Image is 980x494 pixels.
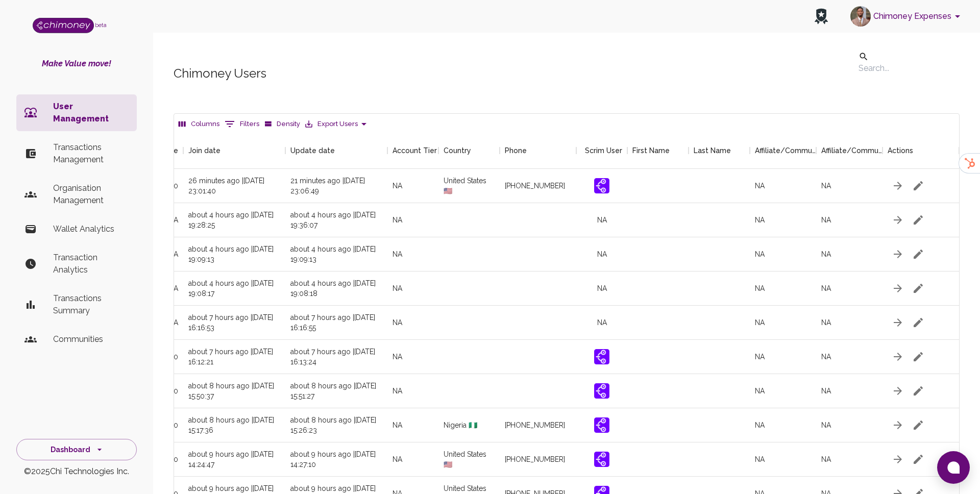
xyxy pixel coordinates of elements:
div: NA [387,169,438,203]
button: Export Users [303,116,373,132]
div: Join date [188,132,220,169]
button: Show filters [222,116,262,132]
div: about 4 hours ago | [DATE] 19:09:13 [285,237,387,271]
div: about 4 hours ago | [DATE] 19:08:17 [183,271,285,306]
div: NA [576,271,627,306]
button: Dashboard [16,439,137,461]
div: +14329945692 [505,181,565,191]
div: NA [750,374,816,408]
div: NA [750,237,816,271]
div: about 7 hours ago | [DATE] 16:16:55 [285,306,387,340]
div: NA [750,169,816,203]
div: Country [438,132,500,169]
div: Update date [285,132,387,169]
div: about 4 hours ago | [DATE] 19:08:18 [285,271,387,306]
div: Affiliate/Community ID [816,132,883,169]
div: Affiliate/Community [755,132,816,169]
span: beta [95,22,107,28]
div: 26 minutes ago | [DATE] 23:01:40 [183,169,285,203]
p: Transactions Management [53,141,129,166]
input: Search... [859,62,960,75]
div: NA [816,271,883,306]
p: Transactions Summary [53,292,129,317]
div: NA [816,237,883,271]
p: Wallet Analytics [53,223,129,235]
img: favicon.ico [594,178,609,193]
p: Organisation Management [53,182,129,207]
p: User Management [53,101,129,125]
div: NA [387,271,438,306]
div: Scrim User [585,132,622,169]
h5: Chimoney Users [174,65,266,82]
img: favicon.ico [594,349,609,364]
div: NA [750,408,816,442]
button: account of current user [846,3,968,30]
div: +18624072236 [505,454,565,464]
div: Account Tier [387,132,438,169]
div: about 8 hours ago | [DATE] 15:51:27 [285,374,387,408]
div: 21 minutes ago | [DATE] 23:06:49 [285,169,387,203]
div: NA [576,306,627,340]
div: about 8 hours ago | [DATE] 15:17:36 [183,408,285,442]
button: Open chat window [937,451,970,484]
div: Scrim User [576,132,627,169]
div: NA [387,442,438,477]
div: NA [387,408,438,442]
div: First Name [632,132,670,169]
div: about 9 hours ago | [DATE] 14:27:10 [285,442,387,477]
div: about 8 hours ago | [DATE] 15:26:23 [285,408,387,442]
div: about 7 hours ago | [DATE] 16:13:24 [285,340,387,374]
button: Density [262,116,303,132]
p: Transaction Analytics [53,252,129,276]
div: about 7 hours ago | [DATE] 16:12:21 [183,340,285,374]
img: favicon.ico [594,417,609,433]
div: United States 🇺🇸 [438,169,500,203]
div: about 8 hours ago | [DATE] 15:50:37 [183,374,285,408]
div: Nigeria 🇳🇬 [438,408,500,442]
div: NA [387,340,438,374]
img: avatar [850,6,871,27]
div: +23409160486532 [505,420,565,430]
div: NA [750,442,816,477]
div: NA [387,374,438,408]
div: NA [750,271,816,306]
div: Affiliate/Community [750,132,816,169]
div: Join date [183,132,285,169]
div: Actions [883,132,959,169]
div: Country [444,132,471,169]
div: NA [750,203,816,237]
div: NA [576,203,627,237]
div: NA [576,237,627,271]
div: Account Tier [393,132,437,169]
p: Communities [53,333,129,345]
div: NA [816,169,883,203]
div: about 9 hours ago | [DATE] 14:24:47 [183,442,285,477]
div: Phone [505,132,527,169]
div: NA [816,306,883,340]
div: Last Name [689,132,750,169]
div: NA [816,374,883,408]
div: First Name [627,132,689,169]
div: NA [816,203,883,237]
div: NA [816,408,883,442]
div: Affiliate/Community ID [821,132,883,169]
img: favicon.ico [594,452,609,467]
div: NA [750,306,816,340]
div: Actions [888,132,913,169]
div: NA [750,340,816,374]
div: about 4 hours ago | [DATE] 19:36:07 [285,203,387,237]
div: NA [387,237,438,271]
div: NA [816,340,883,374]
div: Phone [500,132,576,169]
div: about 4 hours ago | [DATE] 19:28:25 [183,203,285,237]
img: favicon.ico [594,383,609,399]
div: NA [387,203,438,237]
div: United States 🇺🇸 [438,442,500,477]
div: NGN Wallet Balance [81,132,183,169]
div: about 4 hours ago | [DATE] 19:09:13 [183,237,285,271]
div: Update date [290,132,335,169]
img: Logo [33,18,94,33]
button: Select columns [176,116,222,132]
div: NA [387,306,438,340]
div: NA [816,442,883,477]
